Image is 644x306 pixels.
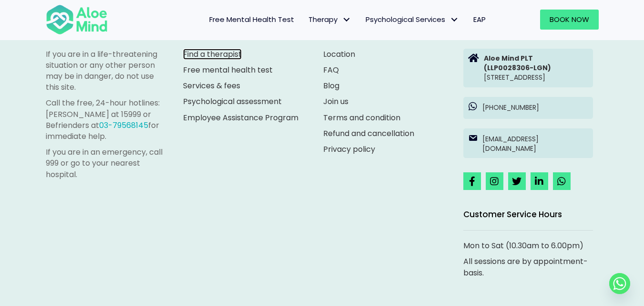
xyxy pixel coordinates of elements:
[463,97,593,119] a: [PHONE_NUMBER]
[323,49,355,60] a: Location
[463,240,593,251] p: Mon to Sat (10.30am to 6.00pm)
[183,112,298,123] a: Employee Assistance Program
[183,64,273,75] a: Free mental health test
[323,128,414,139] a: Refund and cancellation
[209,14,294,24] span: Free Mental Health Test
[473,14,486,24] span: EAP
[466,10,493,30] a: EAP
[46,49,164,93] p: If you are in a life-threatening situation or any other person may be in danger, do not use this ...
[550,14,589,24] span: Book Now
[46,147,164,180] p: If you are in an emergency, call 999 or go to your nearest hospital.
[463,49,593,87] a: Aloe Mind PLT(LLP0028306-LGN)[STREET_ADDRESS]
[308,14,351,24] span: Therapy
[484,53,588,83] p: [STREET_ADDRESS]
[301,10,358,30] a: TherapyTherapy: submenu
[358,10,466,30] a: Psychological ServicesPsychological Services: submenu
[323,112,400,123] a: Terms and condition
[484,63,551,73] strong: (LLP0028306-LGN)
[183,96,282,107] a: Psychological assessment
[540,10,599,30] a: Book Now
[482,134,588,154] p: [EMAIL_ADDRESS][DOMAIN_NAME]
[366,14,459,24] span: Psychological Services
[463,209,562,220] span: Customer Service Hours
[463,128,593,158] a: [EMAIL_ADDRESS][DOMAIN_NAME]
[323,96,348,107] a: Join us
[46,4,108,35] img: Aloe mind Logo
[463,256,593,278] p: All sessions are by appointment-basis.
[323,144,375,155] a: Privacy policy
[323,80,339,91] a: Blog
[46,97,164,142] p: Call the free, 24-hour hotlines: [PERSON_NAME] at 15999 or Befrienders at for immediate help.
[482,103,588,112] p: [PHONE_NUMBER]
[448,13,461,27] span: Psychological Services: submenu
[183,80,240,91] a: Services & fees
[99,120,148,131] a: 03-79568145
[484,53,533,63] strong: Aloe Mind PLT
[202,10,301,30] a: Free Mental Health Test
[609,273,630,294] a: Whatsapp
[340,13,354,27] span: Therapy: submenu
[120,10,493,30] nav: Menu
[183,49,242,60] a: Find a therapist
[323,64,339,75] a: FAQ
